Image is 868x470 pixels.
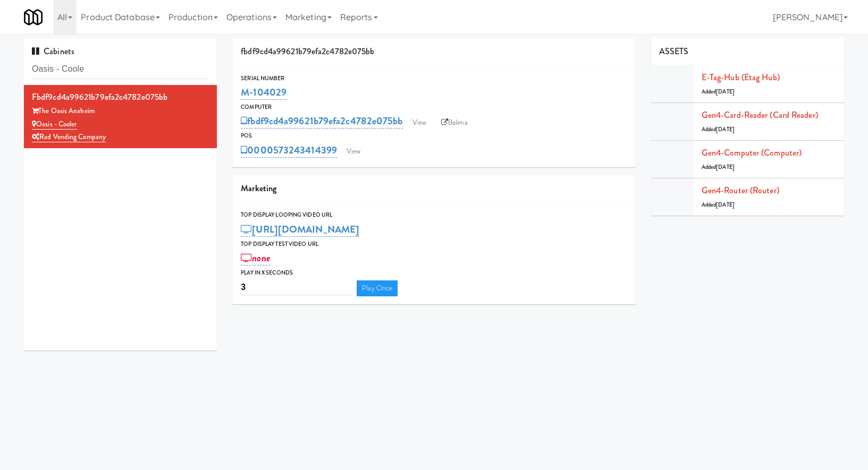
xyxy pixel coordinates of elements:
[659,45,689,57] span: ASSETS
[702,71,780,83] a: E-tag-hub (Etag Hub)
[702,201,735,209] span: Added
[716,163,735,171] span: [DATE]
[357,280,398,296] a: Play Once
[32,132,106,142] a: Rad Vending Company
[436,115,473,131] a: Balena
[241,251,270,266] a: none
[702,109,818,121] a: Gen4-card-reader (Card Reader)
[241,268,627,278] div: Play in X seconds
[702,184,779,196] a: Gen4-router (Router)
[233,38,635,65] div: fbdf9cd4a99621b79efa2c4782e075bb
[32,59,209,79] input: Search cabinets
[241,239,627,250] div: Top Display Test Video Url
[702,163,735,171] span: Added
[32,105,209,118] div: The Oasis Anaheim
[702,125,735,133] span: Added
[241,222,359,237] a: [URL][DOMAIN_NAME]
[24,85,217,148] li: fbdf9cd4a99621b79efa2c4782e075bbThe Oasis Anaheim Oasis - CoolerRad Vending Company
[24,8,43,27] img: Micromart
[241,131,627,141] div: POS
[702,147,802,159] a: Gen4-computer (Computer)
[241,102,627,113] div: Computer
[702,88,735,96] span: Added
[716,125,735,133] span: [DATE]
[241,143,337,158] a: 0000573243414399
[241,73,627,84] div: Serial Number
[241,210,627,220] div: Top Display Looping Video Url
[241,182,276,194] span: Marketing
[241,85,286,100] a: M-104029
[407,115,432,131] a: View
[341,143,366,159] a: View
[32,89,209,105] div: fbdf9cd4a99621b79efa2c4782e075bb
[716,201,735,209] span: [DATE]
[716,88,735,96] span: [DATE]
[32,45,74,57] span: Cabinets
[32,119,77,130] a: Oasis - Cooler
[241,114,402,129] a: fbdf9cd4a99621b79efa2c4782e075bb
